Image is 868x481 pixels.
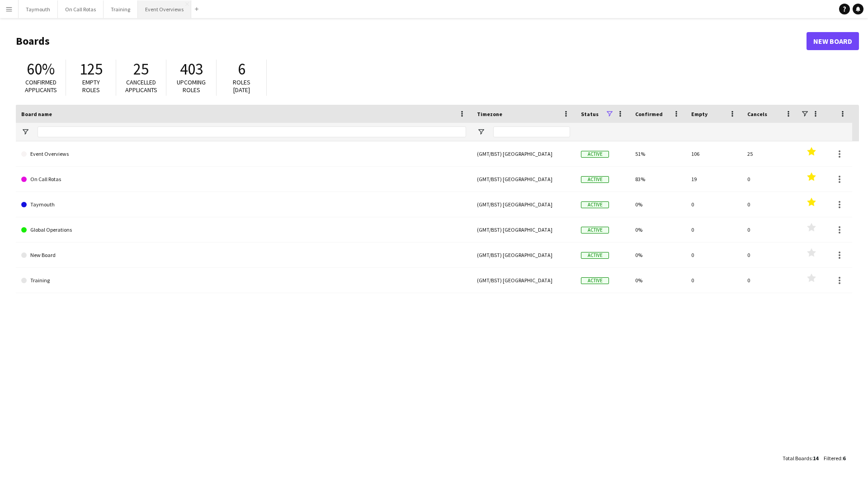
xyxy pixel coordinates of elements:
span: Confirmed [635,111,663,117]
div: 0% [630,268,686,293]
span: 25 [133,59,149,79]
span: Total Boards [783,455,811,462]
input: Timezone Filter Input [493,126,570,137]
span: Board name [21,111,52,117]
span: Cancels [747,111,767,117]
button: Open Filter Menu [477,128,485,136]
a: Taymouth [21,192,466,217]
div: 0 [686,268,742,293]
span: Roles [DATE] [233,78,250,94]
div: 0 [686,192,742,217]
span: 60% [27,59,55,79]
div: : [783,449,818,467]
div: (GMT/BST) [GEOGRAPHIC_DATA] [472,268,576,293]
span: Confirmed applicants [25,78,57,94]
div: 0 [742,167,798,191]
span: Active [581,277,609,284]
div: : [824,449,845,467]
div: 0 [686,243,742,267]
span: Active [581,252,609,259]
div: 0% [630,243,686,267]
span: Empty roles [82,78,100,94]
a: On Call Rotas [21,167,466,192]
span: Status [581,111,599,117]
button: Event Overviews [138,0,191,18]
div: 0 [742,192,798,217]
span: Cancelled applicants [125,78,157,94]
h1: Boards [16,34,807,48]
a: New Board [807,32,859,50]
span: Active [581,176,609,183]
div: (GMT/BST) [GEOGRAPHIC_DATA] [472,167,576,191]
span: Active [581,227,609,233]
a: Global Operations [21,217,466,243]
span: Timezone [477,111,502,117]
button: Open Filter Menu [21,128,29,136]
div: (GMT/BST) [GEOGRAPHIC_DATA] [472,192,576,217]
button: Training [104,0,138,18]
div: 83% [630,167,686,191]
a: New Board [21,243,466,268]
button: Taymouth [19,0,58,18]
span: 125 [80,59,103,79]
div: 0 [742,217,798,242]
div: (GMT/BST) [GEOGRAPHIC_DATA] [472,141,576,166]
span: Active [581,201,609,208]
span: 6 [843,455,845,462]
span: 14 [813,455,818,462]
div: (GMT/BST) [GEOGRAPHIC_DATA] [472,243,576,267]
span: Empty [691,111,708,117]
div: 0 [742,268,798,293]
a: Event Overviews [21,141,466,167]
span: Upcoming roles [177,78,206,94]
div: 19 [686,167,742,191]
div: 51% [630,141,686,166]
span: 403 [180,59,203,79]
div: 106 [686,141,742,166]
button: On Call Rotas [58,0,104,18]
div: 0 [742,243,798,267]
div: 25 [742,141,798,166]
div: 0% [630,192,686,217]
a: Training [21,268,466,293]
input: Board name Filter Input [38,126,466,137]
div: (GMT/BST) [GEOGRAPHIC_DATA] [472,217,576,242]
span: Active [581,151,609,158]
span: Filtered [824,455,841,462]
span: 6 [238,59,245,79]
div: 0% [630,217,686,242]
div: 0 [686,217,742,242]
